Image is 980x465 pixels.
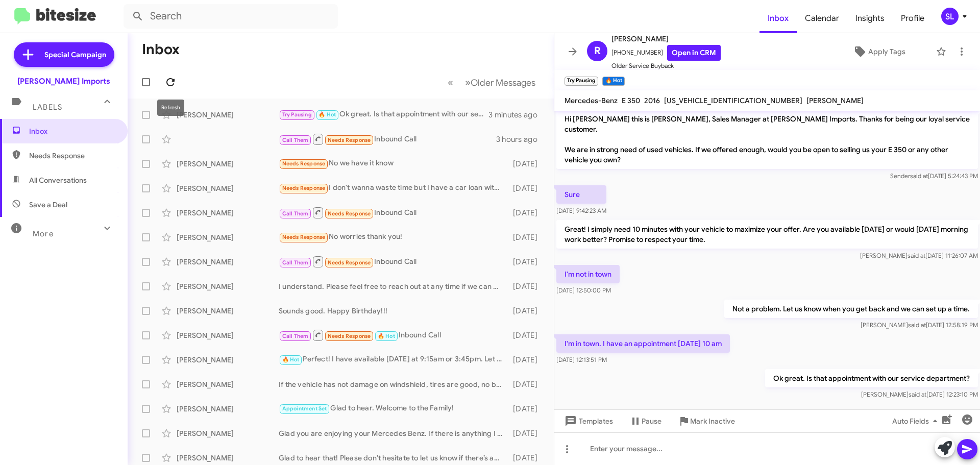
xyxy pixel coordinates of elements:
span: [DATE] 12:13:51 PM [556,356,607,363]
div: [PERSON_NAME] [177,159,279,169]
div: Refresh [157,100,184,116]
span: Sender [DATE] 5:24:43 PM [890,172,978,180]
span: 🔥 Hot [282,356,300,363]
div: [PERSON_NAME] [177,257,279,267]
span: Needs Response [328,333,371,339]
div: [DATE] [508,232,546,242]
a: Profile [893,4,933,33]
span: Older Service Buyback [611,61,721,71]
span: Pause [642,412,661,430]
span: [PHONE_NUMBER] [611,45,721,61]
span: Save a Deal [29,200,67,210]
button: Pause [621,412,670,430]
button: Next [459,72,542,93]
span: More [33,229,54,238]
span: Templates [562,412,613,430]
span: » [465,76,471,89]
div: Glad to hear. Welcome to the Family! [279,403,508,414]
div: [DATE] [508,281,546,291]
span: Call Them [282,333,309,339]
div: [DATE] [508,183,546,193]
p: I'm not in town [556,265,620,283]
input: Search [124,4,338,29]
a: Calendar [797,4,847,33]
div: I understand. Please feel free to reach out at any time if we can be of assistance [279,281,508,291]
span: said at [908,252,925,259]
span: Apply Tags [868,42,905,61]
button: Previous [442,72,459,93]
span: « [448,76,453,89]
div: [DATE] [508,404,546,414]
span: [PERSON_NAME] [DATE] 12:58:19 PM [861,321,978,329]
div: [DATE] [508,453,546,463]
a: Insights [847,4,893,33]
a: Open in CRM [667,45,721,61]
div: [PERSON_NAME] [177,110,279,120]
div: Inbound Call [279,206,508,219]
span: Labels [33,103,62,112]
nav: Page navigation example [442,72,542,93]
button: Templates [554,412,621,430]
div: Inbound Call [279,329,508,341]
div: [DATE] [508,208,546,218]
div: [PERSON_NAME] [177,404,279,414]
small: Try Pausing [565,77,598,86]
div: [PERSON_NAME] [177,183,279,193]
span: R [594,43,601,59]
span: Mark Inactive [690,412,735,430]
span: [PERSON_NAME] [806,96,864,105]
div: [DATE] [508,159,546,169]
span: Special Campaign [44,50,106,60]
div: Sounds good. Happy Birthday!!! [279,306,508,316]
button: SL [933,8,969,25]
span: [DATE] 9:42:23 AM [556,207,606,214]
button: Mark Inactive [670,412,743,430]
div: 3 hours ago [496,134,546,144]
div: [PERSON_NAME] [177,281,279,291]
span: Needs Response [282,160,326,167]
p: Great! I simply need 10 minutes with your vehicle to maximize your offer. Are you available [DATE... [556,220,978,249]
span: Needs Response [328,210,371,217]
a: Special Campaign [14,42,114,67]
span: said at [910,172,928,180]
span: Needs Response [29,151,116,161]
div: No worries thank you! [279,231,508,243]
p: Not a problem. Let us know when you get back and we can set up a time. [724,300,978,318]
span: said at [909,390,926,398]
p: Sure [556,185,606,204]
span: [DATE] 12:50:00 PM [556,286,611,294]
div: [DATE] [508,428,546,438]
span: All Conversations [29,175,87,185]
span: [US_VEHICLE_IDENTIFICATION_NUMBER] [664,96,802,105]
span: Call Them [282,137,309,143]
div: [DATE] [508,257,546,267]
span: Needs Response [328,259,371,266]
a: Inbox [759,4,797,33]
div: Glad you are enjoying your Mercedes Benz. If there is anything I can do in the future, do not hes... [279,428,508,438]
div: Inbound Call [279,133,496,145]
span: Inbox [29,126,116,136]
div: [PERSON_NAME] [177,453,279,463]
div: I don't wanna waste time but I have a car loan with coastlife but I could've traded it in a year ... [279,182,508,194]
button: Apply Tags [826,42,931,61]
div: [PERSON_NAME] [177,208,279,218]
span: Call Them [282,210,309,217]
span: Older Messages [471,77,535,88]
div: [PERSON_NAME] Imports [17,76,110,86]
div: If the vehicle has not damage on windshield, tires are good, no body damage. It should bring betw... [279,379,508,389]
div: 3 minutes ago [488,110,546,120]
button: Auto Fields [884,412,949,430]
span: Auto Fields [892,412,941,430]
span: [PERSON_NAME] [DATE] 12:23:10 PM [861,390,978,398]
div: SL [941,8,959,25]
span: Appointment Set [282,405,327,412]
span: Mercedes-Benz [565,96,618,105]
span: said at [908,321,926,329]
div: [PERSON_NAME] [177,428,279,438]
div: [PERSON_NAME] [177,379,279,389]
h1: Inbox [142,41,180,58]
